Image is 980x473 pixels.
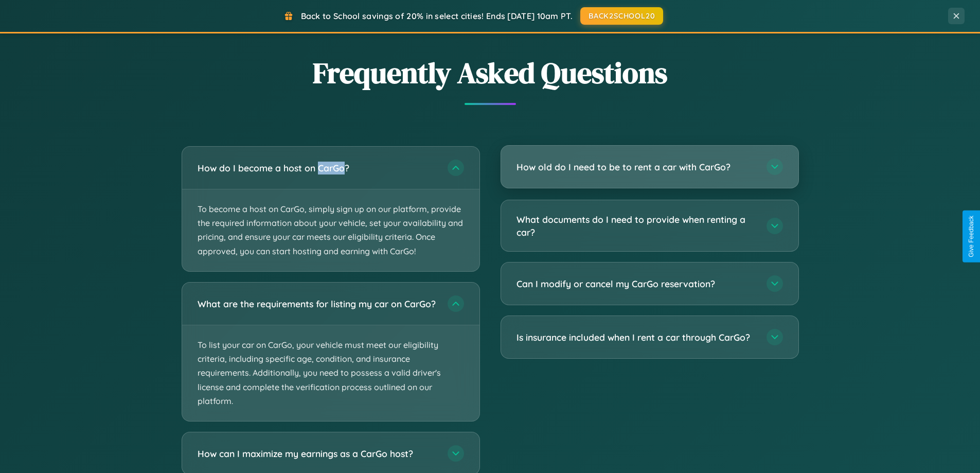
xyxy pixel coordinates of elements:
span: Back to School savings of 20% in select cities! Ends [DATE] 10am PT. [301,11,573,21]
h3: How old do I need to be to rent a car with CarGo? [516,161,756,173]
div: Give Feedback [968,216,975,257]
p: To list your car on CarGo, your vehicle must meet our eligibility criteria, including specific ag... [182,325,479,421]
h3: How do I become a host on CarGo? [198,162,437,174]
h3: How can I maximize my earnings as a CarGo host? [198,447,437,460]
h3: Can I modify or cancel my CarGo reservation? [516,277,756,290]
button: BACK2SCHOOL20 [580,7,663,25]
p: To become a host on CarGo, simply sign up on our platform, provide the required information about... [182,189,479,271]
h2: Frequently Asked Questions [182,53,799,93]
h3: Is insurance included when I rent a car through CarGo? [516,331,756,344]
h3: What documents do I need to provide when renting a car? [516,213,756,238]
h3: What are the requirements for listing my car on CarGo? [198,297,437,310]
